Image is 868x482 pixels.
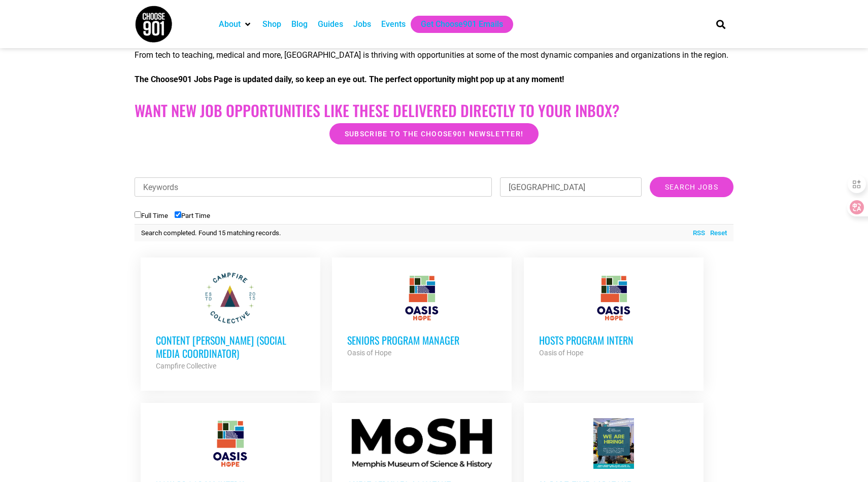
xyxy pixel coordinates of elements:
[650,177,733,197] input: Search Jobs
[332,257,512,374] a: Seniors Program Manager Oasis of Hope
[291,18,308,30] a: Blog
[713,16,729,32] div: Search
[135,212,168,219] label: Full Time
[135,177,492,197] input: Keywords
[156,362,216,370] strong: Campfire Collective
[421,18,503,30] a: Get Choose901 Emails
[329,123,539,144] a: Subscribe to the Choose901 newsletter!
[135,49,733,61] p: From tech to teaching, medical and more, [GEOGRAPHIC_DATA] is thriving with opportunities at some...
[353,18,371,30] a: Jobs
[500,177,642,197] input: Location
[345,130,523,137] span: Subscribe to the Choose901 newsletter!
[141,229,281,237] span: Search completed. Found 15 matching records.
[347,333,496,347] h3: Seniors Program Manager
[219,18,241,30] a: About
[539,349,583,357] strong: Oasis of Hope
[175,211,181,218] input: Part Time
[135,75,564,84] strong: The Choose901 Jobs Page is updated daily, so keep an eye out. The perfect opportunity might pop u...
[262,18,281,30] a: Shop
[381,18,406,30] a: Events
[135,101,733,120] h2: Want New Job Opportunities like these Delivered Directly to your Inbox?
[214,16,257,33] div: About
[688,228,705,238] a: RSS
[214,16,699,33] nav: Main nav
[347,349,391,357] strong: Oasis of Hope
[524,257,704,374] a: HOSTS Program Intern Oasis of Hope
[135,211,141,218] input: Full Time
[539,333,688,347] h3: HOSTS Program Intern
[318,18,343,30] a: Guides
[141,257,320,387] a: Content [PERSON_NAME] (Social Media Coordinator) Campfire Collective
[156,333,305,360] h3: Content [PERSON_NAME] (Social Media Coordinator)
[175,212,210,219] label: Part Time
[705,228,727,238] a: Reset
